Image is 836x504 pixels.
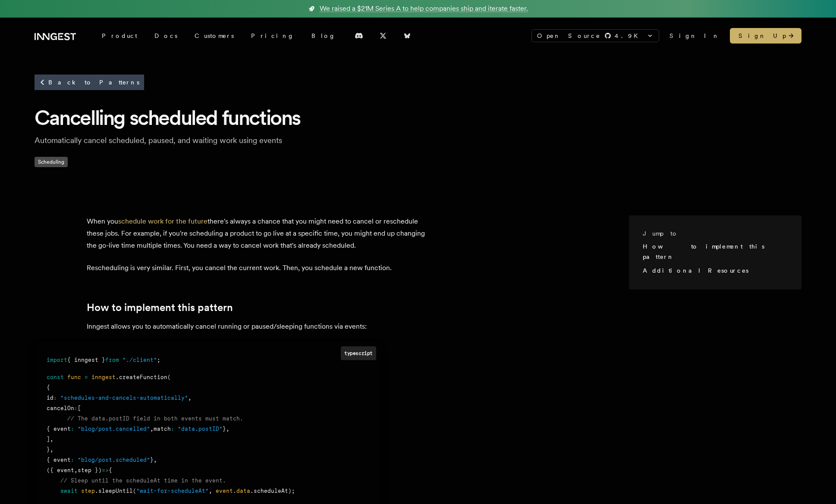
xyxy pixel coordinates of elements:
a: Pricing [242,28,303,44]
span: from [105,357,119,363]
span: inngest [91,374,116,380]
span: ( [133,488,136,494]
span: : [71,426,74,432]
span: , [209,488,212,494]
span: { inngest } [67,357,105,363]
span: } [47,446,50,453]
span: step }) [78,467,102,473]
span: "./client" [123,357,157,363]
a: Back to Patterns [35,75,144,90]
span: data [236,488,250,494]
span: id [47,395,53,401]
span: { event [47,457,71,463]
div: Product [93,28,146,44]
div: typescript [341,346,376,360]
span: : [53,395,57,401]
span: : [74,405,78,411]
span: ({ event [47,467,74,473]
span: [ [78,405,81,411]
span: Open Source [537,31,601,40]
span: => [102,467,109,473]
span: step [81,488,95,494]
a: Customers [186,28,242,44]
h1: Cancelling scheduled functions [35,104,801,131]
span: : [71,457,74,463]
span: "schedules-and-cancels-automatically" [60,395,188,401]
span: , [50,446,53,453]
span: { [47,384,50,391]
span: { event [47,426,71,432]
a: schedule work for the future [118,217,207,225]
p: When you there's always a chance that you might need to cancel or reschedule these jobs. For exam... [87,215,432,252]
span: "blog/post.scheduled" [78,457,150,463]
span: .createFunction [116,374,167,380]
span: event [216,488,233,494]
span: import [47,357,67,363]
span: { [109,467,112,473]
span: ] [47,436,50,442]
a: Bluesky [398,29,417,43]
span: .scheduleAt); [250,488,295,494]
span: : [171,426,174,432]
a: Sign In [669,31,720,40]
a: Sign Up [730,28,801,44]
a: Blog [303,28,344,44]
span: } [223,426,226,432]
a: Discord [349,29,368,43]
h2: How to implement this pattern [87,302,432,314]
span: cancelOn [47,405,74,411]
span: "blog/post.cancelled" [78,426,150,432]
p: Rescheduling is very similar. First, you cancel the current work. Then, you schedule a new function. [87,262,432,274]
span: , [150,426,154,432]
a: Additional Resources [643,267,748,274]
span: "wait-for-scheduleAt" [136,488,209,494]
span: await [60,488,78,494]
span: .sleepUntil [95,488,133,494]
span: } [150,457,154,463]
a: X [374,29,393,43]
a: Docs [146,28,186,44]
span: const [47,374,64,380]
span: // Sleep until the scheduleAt time in the event. [60,477,226,484]
span: , [50,436,53,442]
span: = [85,374,88,380]
span: "data.postID" [178,426,223,432]
span: match [154,426,171,432]
a: How to implement this pattern [643,243,764,260]
span: Scheduling [35,157,68,167]
span: We raised a $21M Series A to help companies ship and iterate faster. [320,3,528,14]
p: Inngest allows you to automatically cancel running or paused/sleeping functions via events: [87,320,432,333]
span: func [67,374,81,380]
h3: Jump to [643,229,781,238]
span: , [74,467,78,473]
span: ( [167,374,171,380]
span: // The data.postID field in both events must match. [67,415,243,422]
span: , [188,395,192,401]
span: ; [157,357,160,363]
span: 4.9 K [615,31,643,40]
span: , [154,457,157,463]
span: . [233,488,236,494]
span: , [226,426,229,432]
p: Automatically cancel scheduled, paused, and waiting work using events [35,134,311,146]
